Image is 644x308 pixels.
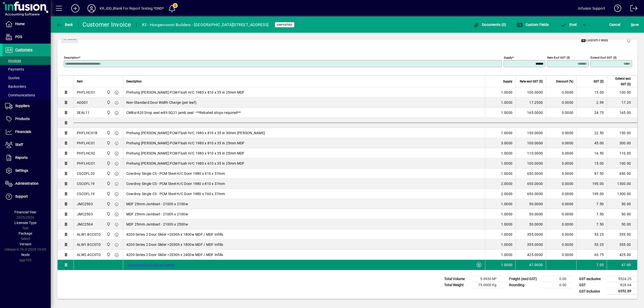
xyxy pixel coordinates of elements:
span: 4200 Series 2 Door Slider >2030h x 1800w MDF / MDF Infills [126,232,223,237]
div: JMC2504 [77,222,93,227]
span: Products [15,117,30,121]
td: 6352.89 [607,288,637,295]
td: 7.50 [576,209,607,219]
td: Freight (excl GST) [507,276,542,282]
span: Version [20,242,31,246]
button: Custom Fields [579,36,610,45]
td: 15.00 [576,87,607,97]
span: Package [19,231,32,235]
span: Custom Fields [517,23,549,27]
td: 150.00 [607,128,637,138]
span: 1.0000 [501,171,513,176]
span: Financials [15,130,31,134]
span: 1.0000 [501,232,513,237]
td: 828.64 [607,282,637,288]
span: Discount (%) [556,79,573,84]
button: Back [55,20,74,29]
span: Central [105,171,111,176]
td: 0.0000 [546,239,576,250]
span: Settings [15,168,28,173]
span: Backorders [5,84,26,89]
td: 0.0000 [546,219,576,229]
span: Central [105,221,111,227]
td: 0.00 [542,276,573,282]
span: Financial Year [14,210,37,214]
td: 0.0000 [546,158,576,168]
a: Home [3,18,51,30]
span: Central [105,130,111,136]
div: 47.0000 [519,262,543,267]
div: Infusion Support [578,4,605,12]
button: Close [61,34,78,43]
mat-label: Supply [504,56,512,59]
span: S [631,23,633,27]
td: 53.25 [576,229,607,239]
a: Support [3,190,51,203]
span: Home [15,22,25,26]
span: Rate excl GST ($) [520,79,543,84]
span: Non-Standard Door Width Charge (per leaf) [126,100,196,105]
span: ost [561,23,577,27]
div: CSCOFL19 [77,191,95,196]
td: 165.00 [607,108,637,118]
label: I'm a prehung buildup header [126,262,176,268]
td: 0.0000 [546,138,576,148]
span: 4200 Series 2 Door Slider >2030h x 2400w MDF / MDF Infills [126,252,223,257]
td: 0.0000 [546,209,576,219]
a: Invoices [3,56,51,65]
td: GST inclusive [577,288,607,295]
div: KR_IDD_Blank For Report Testing *DND* [100,4,164,12]
span: ave [631,21,639,29]
td: 24.75 [576,108,607,118]
td: 17.25 [607,97,637,108]
div: 150.0000 [519,130,543,135]
td: 22.50 [576,128,607,138]
span: GST ($) [594,79,604,84]
td: 15.00 [576,158,607,168]
td: 100.00 [607,158,637,168]
span: 1.0000 [501,100,513,105]
div: Customer Invoice [82,21,131,29]
span: 2.0000 [501,181,513,186]
td: 2.59 [576,97,607,108]
span: Cowdroy Single CS - PCM Steel H/C Door 1980 x 810 x 37mm [126,181,225,186]
span: Back [56,23,73,27]
td: 7.05 [576,260,607,270]
span: MDF 25mm Jambset - 2100h x 2500w [126,222,188,227]
td: 0.0000 [546,199,576,209]
span: Cowdroy Single CS - PCM Steel H/C Door 1980 x 760 x 37mm [126,191,225,196]
span: Reports [15,156,28,160]
div: 17.2500 [519,100,543,105]
span: Central [105,211,111,217]
div: ADD01 [77,100,88,105]
mat-label: Extend excl GST ($) [591,56,617,59]
div: SEAL11 [77,110,90,115]
div: 355.0000 [519,242,543,247]
td: 75.0000 Kg [472,282,503,288]
td: 0.0000 [546,250,576,260]
td: 195.00 [576,189,607,199]
span: 1.0000 [501,161,513,166]
td: Total Weight [442,282,472,288]
span: Prehung [PERSON_NAME] PCM Flush H/C 1980 x 810 x 35 in 25mm MDF [126,141,245,146]
td: 47.00 [607,260,637,270]
div: ALW1.8CCSTD [77,242,101,247]
button: Cancel [608,20,622,29]
td: 50.00 [607,219,637,229]
span: Administration [15,181,39,185]
span: Central [105,110,111,115]
span: 1.0000 [501,90,513,95]
td: GST exclusive [577,276,607,282]
td: 63.75 [576,250,607,260]
td: 0.0000 [546,148,576,158]
div: 650.0000 [519,181,543,186]
div: #2 - Hoogervoorst Builders - [GEOGRAPHIC_DATA][STREET_ADDRESS] [142,21,269,29]
app-page-header-button: Close [60,36,80,41]
span: 1.0000 [501,262,513,267]
span: Central [105,100,111,105]
div: 50.0000 [519,201,543,207]
td: 53.25 [576,239,607,250]
span: 1.0000 [501,201,513,207]
app-page-header-button: Delete [623,38,635,42]
td: 0.0000 [546,108,576,118]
